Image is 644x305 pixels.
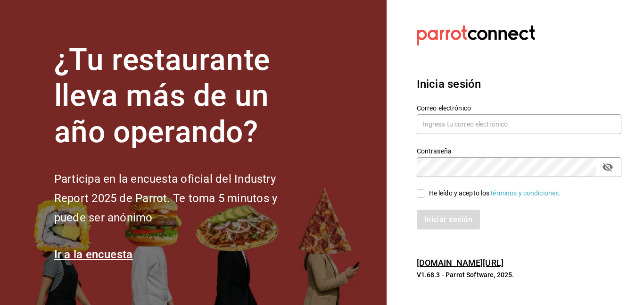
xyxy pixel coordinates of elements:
label: Correo electrónico [417,104,621,111]
h3: Inicia sesión [417,76,621,93]
a: Ir a la encuesta [54,248,133,261]
h2: Participa en la encuesta oficial del Industry Report 2025 de Parrot. Te toma 5 minutos y puede se... [54,169,309,227]
h1: ¿Tu restaurante lleva más de un año operando? [54,42,309,151]
label: Contraseña [417,147,621,154]
a: [DOMAIN_NAME][URL] [417,258,504,268]
p: V1.68.3 - Parrot Software, 2025. [417,270,621,280]
button: passwordField [600,159,616,175]
input: Ingresa tu correo electrónico [417,114,621,134]
a: Términos y condiciones. [489,189,561,197]
div: He leído y acepto los [429,188,561,198]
